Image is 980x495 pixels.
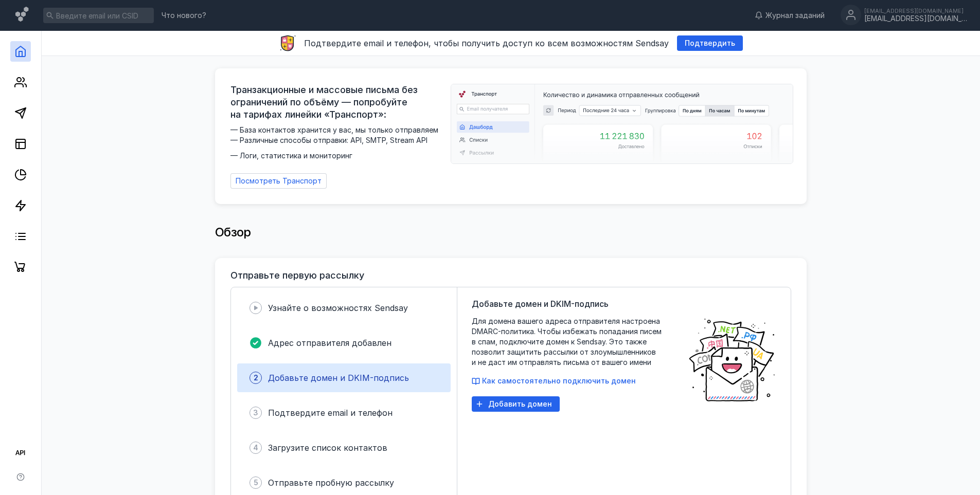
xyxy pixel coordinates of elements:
[765,10,825,21] span: Журнал заданий
[268,478,394,488] span: Отправьте пробную рассылку
[254,478,258,488] span: 5
[451,84,793,163] img: dashboard-transport-banner
[253,443,258,453] span: 4
[750,10,830,21] a: Журнал заданий
[230,125,444,161] span: — База контактов хранится у вас, мы только отправляем — Различные способы отправки: API, SMTP, St...
[253,408,258,418] span: 3
[688,316,776,404] img: poster
[864,8,967,14] div: [EMAIL_ADDRESS][DOMAIN_NAME]
[472,316,678,368] span: Для домена вашего адреса отправителя настроена DMARC-политика. Чтобы избежать попадания писем в с...
[685,39,735,48] span: Подтвердить
[268,408,393,418] span: Подтвердите email и телефон
[864,14,967,23] div: [EMAIL_ADDRESS][DOMAIN_NAME]
[268,338,391,348] span: Адрес отправителя добавлен
[230,173,327,189] a: Посмотреть Транспорт
[230,84,444,121] span: Транзакционные и массовые письма без ограничений по объёму — попробуйте на тарифах линейки «Транс...
[254,373,258,383] span: 2
[215,225,251,240] span: Обзор
[304,38,669,48] span: Подтвердите email и телефон, чтобы получить доступ ко всем возможностям Sendsay
[268,443,387,453] span: Загрузите список контактов
[230,270,364,281] h3: Отправьте первую рассылку
[472,298,609,310] span: Добавьте домен и DKIM-подпись
[43,8,154,23] input: Введите email или CSID
[156,12,211,19] a: Что нового?
[472,376,636,386] button: Как самостоятельно подключить домен
[268,303,408,313] span: Узнайте о возможностях Sendsay
[236,177,322,186] span: Посмотреть Транспорт
[488,400,552,409] span: Добавить домен
[472,396,560,412] button: Добавить домен
[268,373,409,383] span: Добавьте домен и DKIM-подпись
[677,35,743,51] button: Подтвердить
[482,376,636,385] span: Как самостоятельно подключить домен
[162,12,206,19] span: Что нового?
